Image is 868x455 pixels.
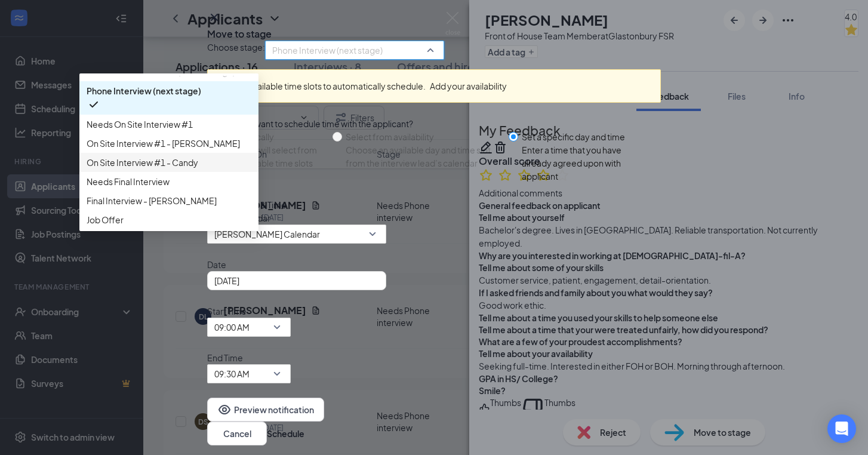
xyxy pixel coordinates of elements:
div: Open Intercom Messenger [827,414,856,443]
span: Phone Interview (next stage) [87,84,201,97]
span: On Site Interview #1 - Candy [87,156,198,169]
span: Choose stage: [207,41,265,60]
button: Cancel [207,422,267,445]
div: No available time slots to automatically schedule. [236,79,651,93]
input: Aug 27, 2025 [214,274,377,287]
span: Needs On Site Interview #1 [87,118,193,131]
span: [PERSON_NAME] Calendar [214,225,320,243]
svg: Eye [217,402,232,417]
span: Job Offer [87,213,124,226]
span: Needs Final Interview [87,175,170,188]
span: Select Calendar [207,211,661,225]
button: Add your availability [430,79,507,93]
div: Applicant will select from your available time slots [220,143,323,170]
span: 09:00 AM [214,318,250,336]
div: Choose an available day and time slot from the interview lead’s calendar [346,143,499,170]
span: Date [207,258,661,271]
svg: Cross [207,10,221,24]
div: Automatically [220,130,323,143]
div: Select a Date & Time [207,198,661,211]
div: Select from availability [346,130,499,143]
button: EyePreview notification [207,398,324,422]
span: End Time [207,351,291,364]
div: Set a specific day and time [522,130,651,143]
button: Schedule [267,427,304,440]
span: Final Interview - [PERSON_NAME] [87,194,217,207]
div: Enter a time that you have already agreed upon with applicant [522,143,651,183]
span: Phone Interview (next stage) [272,41,383,59]
button: Close [207,10,221,24]
span: On Site Interview #1 - [PERSON_NAME] [87,137,240,150]
span: Start Time [207,305,291,318]
span: 09:30 AM [214,365,250,383]
h3: Move to stage [207,27,272,41]
svg: Checkmark [87,97,101,112]
div: How do you want to schedule time with the applicant? [207,117,661,130]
